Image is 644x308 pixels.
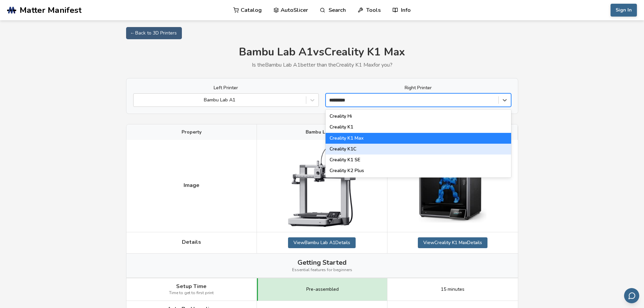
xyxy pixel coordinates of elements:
div: Creality K1 Max [326,133,511,144]
img: Creality K1 Max [419,149,486,222]
a: ViewBambu Lab A1Details [288,237,356,248]
input: Bambu Lab A1 [137,97,138,103]
span: Details [182,239,201,245]
a: ← Back to 3D Printers [126,27,182,39]
label: Left Printer [133,85,319,91]
span: Pre-assembled [306,287,339,292]
span: Matter Manifest [20,5,81,15]
span: Bambu Lab A1 [306,129,338,135]
h1: Bambu Lab A1 vs Creality K1 Max [126,46,518,58]
span: Image [184,182,199,188]
div: Creality Hi [326,111,511,122]
a: ViewCreality K1 MaxDetails [418,237,487,248]
div: Creality K1C [326,144,511,155]
span: Time to get to first print [169,291,214,295]
input: Creality HiCreality K1Creality K1 MaxCreality K1CCreality K1 SECreality K2 Plus [329,97,348,103]
img: Bambu Lab A1 [288,145,356,227]
div: Creality K2 Plus [326,165,511,176]
span: 15 minutes [441,287,464,292]
p: Is the Bambu Lab A1 better than the Creality K1 Max for you? [126,62,518,68]
span: Property [182,129,201,135]
div: Creality K1 SE [326,155,511,165]
span: Getting Started [297,259,347,266]
span: Setup Time [176,283,207,289]
button: Sign In [611,4,637,17]
button: Send feedback via email [624,288,639,303]
div: Creality K1 [326,122,511,133]
span: Essential features for beginners [292,268,352,273]
label: Right Printer [326,85,511,91]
